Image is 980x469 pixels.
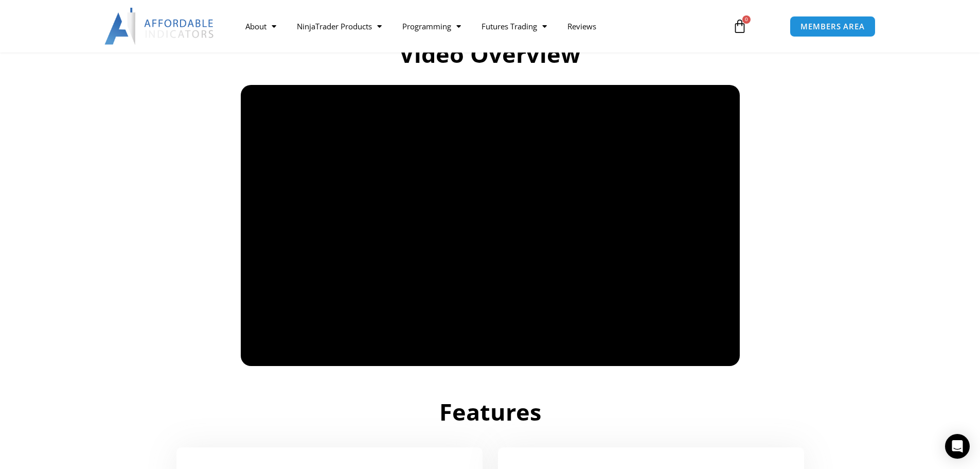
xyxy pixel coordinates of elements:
div: Open Intercom Messenger [945,434,970,459]
a: Reviews [557,14,607,38]
iframe: My NinjaTrader Trade Copier | Summary & Latest Updates [241,85,740,366]
h2: Features [202,397,778,427]
a: About [235,14,287,38]
a: 0 [717,11,762,41]
span: 0 [742,15,751,24]
img: LogoAI | Affordable Indicators – NinjaTrader [104,8,215,45]
a: MEMBERS AREA [790,16,876,37]
span: MEMBERS AREA [800,23,865,30]
nav: Menu [235,14,721,38]
a: Futures Trading [471,14,557,38]
a: NinjaTrader Products [287,14,392,38]
h2: Video Overview [202,39,778,70]
a: Programming [392,14,471,38]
